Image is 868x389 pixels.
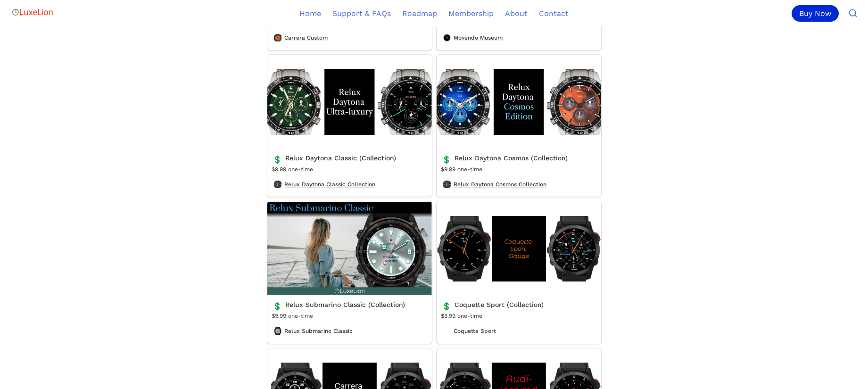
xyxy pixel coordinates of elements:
[267,55,432,197] a: Relux Daytona Classic (Collection)
[792,5,839,22] div: Buy Now
[11,3,54,22] img: Logo
[437,201,601,343] a: Coquette Sport (Collection)
[792,5,843,22] a: Buy Now
[437,55,601,197] a: Relux Daytona Cosmos (Collection)
[267,201,432,343] a: Relux Submarino Classic (Collection)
